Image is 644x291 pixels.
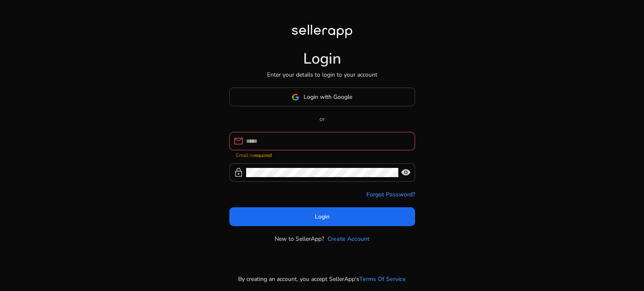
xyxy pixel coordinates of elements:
[267,70,377,79] p: Enter your details to login to your account
[229,88,415,106] button: Login with Google
[304,93,352,101] span: Login with Google
[303,50,341,68] h1: Login
[401,167,411,178] span: visibility
[236,150,408,159] mat-error: Email is
[327,234,369,243] a: Create Account
[315,212,330,221] span: Login
[229,115,415,124] p: or
[234,167,244,178] span: lock
[359,275,406,283] a: Terms Of Service
[234,136,244,146] span: mail
[253,152,272,159] strong: required
[292,93,299,101] img: google-logo.svg
[275,234,324,243] p: New to SellerApp?
[229,207,415,226] button: Login
[366,190,415,199] a: Forgot Password?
